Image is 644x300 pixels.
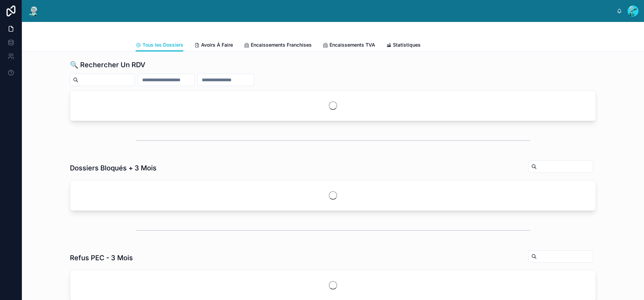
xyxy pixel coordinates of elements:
span: Statistiques [393,41,421,48]
a: Encaissements TVA [323,39,375,52]
span: Encaissements Franchises [251,41,312,48]
a: Statistiques [386,39,421,52]
span: Encaissements TVA [330,41,375,48]
h1: Dossiers Bloqués + 3 Mois [70,163,157,173]
a: Avoirs À Faire [194,39,233,52]
div: scrollable content [45,10,617,12]
img: App logo [27,5,40,16]
h1: 🔍 Rechercher Un RDV [70,60,145,70]
a: Encaissements Franchises [244,39,312,52]
a: Tous les Dossiers [136,39,183,52]
span: Tous les Dossiers [143,41,183,48]
h1: Refus PEC - 3 Mois [70,253,133,263]
span: Avoirs À Faire [201,41,233,48]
